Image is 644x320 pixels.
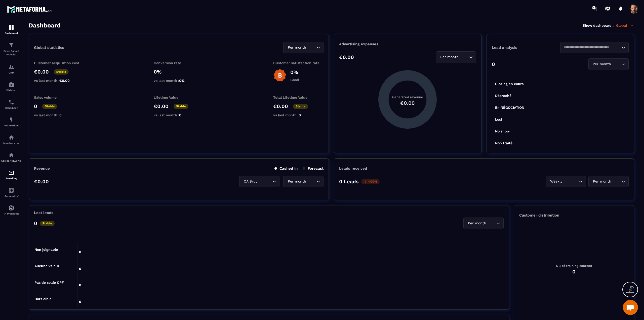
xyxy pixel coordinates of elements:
p: vs last month : [154,113,204,117]
p: Total Lifetime Value [273,95,324,99]
div: Search for option [436,51,476,63]
div: Search for option [283,42,324,53]
p: 0 [492,61,495,67]
p: 0 [34,103,37,109]
a: automationsautomationsWebinar [1,78,21,95]
p: Webinar [1,89,21,92]
span: 0 [299,113,301,117]
input: Search for option [307,179,315,184]
p: Show dashboard : [583,23,614,27]
a: social-networksocial-networkSocial Networks [1,148,21,166]
p: 0% [154,69,204,75]
p: Revenue [34,166,50,171]
p: Customer satisfaction rate [273,61,324,65]
p: Cashed in [274,166,298,171]
p: Good [290,78,299,82]
div: Search for option [560,42,629,53]
a: automationsautomationsMember area [1,131,21,148]
p: Stable [40,221,55,226]
span: €0.00 [59,79,70,83]
input: Search for option [563,179,578,184]
a: Open chat [623,300,638,315]
tspan: Lost [495,117,502,121]
img: automations [8,134,14,140]
tspan: Non traité [495,141,512,145]
tspan: Décroché [495,94,511,98]
p: Sales volume [34,95,84,99]
input: Search for option [612,179,620,184]
p: vs last month : [273,113,324,117]
p: vs last month : [34,113,84,117]
p: 0% [290,69,299,75]
div: Search for option [283,176,324,187]
p: Member area [1,142,21,145]
span: 0 [59,113,62,117]
p: Customer distribution [519,213,629,218]
p: Global [616,23,634,28]
p: vs last month : [34,79,84,83]
a: schedulerschedulerScheduler [1,95,21,113]
img: automations [8,117,14,123]
input: Search for option [563,45,620,50]
div: Search for option [588,58,629,70]
img: b-badge-o.b3b20ee6.svg [273,69,287,82]
a: accountantaccountantAccounting [1,184,21,201]
p: E-mailing [1,177,21,180]
tspan: No show [495,129,510,133]
span: 0 [179,113,181,117]
p: vs last month : [154,79,204,83]
span: Per month [467,221,487,226]
input: Search for option [487,221,495,226]
p: Sales Funnel Website [1,49,21,56]
p: -100% [361,179,380,184]
tspan: Hors cible [34,297,52,301]
a: formationformationSales Funnel Website [1,38,21,60]
img: scheduler [8,99,14,105]
div: Search for option [239,176,279,187]
p: Social Networks [1,159,21,162]
p: €0.00 [154,103,169,109]
div: Search for option [588,176,629,187]
p: €0.00 [34,69,49,75]
div: Search for option [463,218,504,229]
tspan: Closing en cours [495,82,524,86]
p: Forecast [303,166,324,171]
p: Scheduler [1,106,21,109]
a: automationsautomationsAutomations [1,113,21,131]
span: Per month [287,45,307,50]
img: formation [8,24,14,30]
p: IA Prospects [1,212,21,215]
span: Per month [592,61,612,67]
p: Global statistics [34,45,64,50]
p: Advertising expenses [339,42,476,46]
span: Per month [592,179,612,184]
img: email [8,170,14,176]
p: Conversion rate [154,61,204,65]
a: emailemailE-mailing [1,166,21,184]
p: Dashboard [1,32,21,34]
h3: Dashboard [29,22,61,29]
p: 0 [34,220,37,226]
p: €0.00 [34,179,49,185]
div: Search for option [546,176,586,187]
p: Automations [1,124,21,127]
p: Leads received [339,166,367,171]
p: Lead analysis [492,45,560,50]
p: €0.00 [273,103,288,109]
p: Stable [174,104,188,109]
p: 0 Leads [339,179,359,185]
p: €0.00 [339,54,354,60]
input: Search for option [460,54,468,60]
span: Per month [439,54,460,60]
p: Lost leads [34,210,53,215]
tspan: Pas de solde CPF [34,280,64,285]
tspan: En NÉGOCIATION [495,105,524,110]
p: Stable [54,69,69,75]
img: logo [7,5,52,14]
tspan: Non joignable [34,247,58,252]
img: automations [8,82,14,88]
p: Stable [293,104,308,109]
img: accountant [8,187,14,193]
a: formationformationCRM [1,60,21,78]
input: Search for option [258,179,271,184]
